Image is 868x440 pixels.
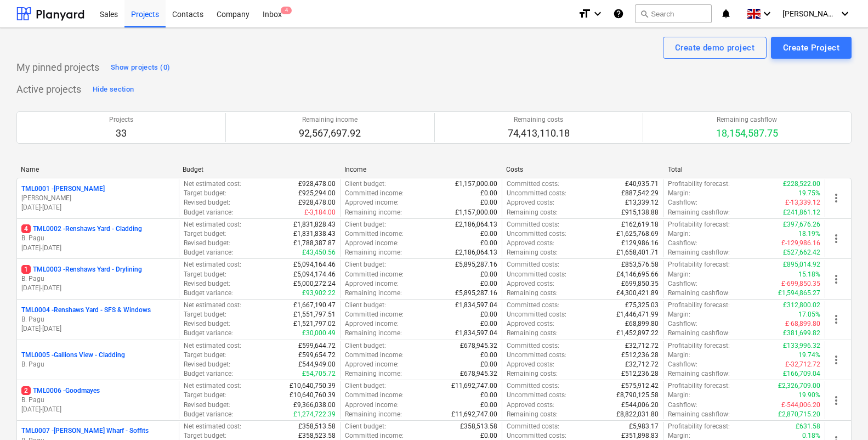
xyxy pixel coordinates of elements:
[21,396,174,405] p: B. Pagu
[293,301,336,310] p: £1,667,190.47
[785,198,820,207] p: £-13,339.12
[616,229,659,239] p: £1,625,768.69
[21,315,174,324] p: B. Pagu
[184,229,226,239] p: Target budget :
[578,7,591,20] i: format_size
[668,229,690,239] p: Margin :
[783,220,820,229] p: £397,676.26
[668,329,730,338] p: Remaining cashflow :
[783,248,820,257] p: £527,662.42
[184,410,233,419] p: Budget variance :
[621,351,659,360] p: £512,236.28
[783,329,820,338] p: £381,699.82
[616,391,659,400] p: £8,790,125.58
[798,351,820,360] p: 19.74%
[507,329,558,338] p: Remaining costs :
[480,391,497,400] p: £0.00
[616,248,659,257] p: £1,658,401.71
[111,61,170,74] div: Show projects (0)
[778,381,820,391] p: £2,326,709.00
[507,391,566,400] p: Uncommitted costs :
[798,310,820,319] p: 17.05%
[783,301,820,310] p: £312,800.02
[830,353,843,366] span: more_vert
[455,248,497,257] p: £2,186,064.13
[798,229,820,239] p: 18.19%
[293,270,336,279] p: £5,094,174.46
[345,189,404,198] p: Committed income :
[625,179,659,189] p: £40,935.71
[716,115,778,125] p: Remaining cashflow
[21,284,174,293] p: [DATE] - [DATE]
[668,310,690,319] p: Margin :
[299,127,361,140] p: 92,567,697.92
[783,369,820,379] p: £166,709.04
[798,270,820,279] p: 15.18%
[21,265,174,293] div: 1TML0003 -Renshaws Yard - DryliningB. Pagu[DATE]-[DATE]
[16,61,99,74] p: My pinned projects
[830,232,843,245] span: more_vert
[302,248,336,257] p: £43,450.56
[21,265,31,274] span: 1
[302,369,336,379] p: £54,705.72
[21,265,142,274] p: TML0003 - Renshaws Yard - Drylining
[668,341,730,351] p: Profitability forecast :
[668,220,730,229] p: Profitability forecast :
[782,9,837,18] span: [PERSON_NAME]
[616,270,659,279] p: £4,146,695.66
[345,248,402,257] p: Remaining income :
[480,198,497,207] p: £0.00
[616,310,659,319] p: £1,446,471.99
[16,83,81,96] p: Active projects
[21,386,174,414] div: 2TML0006 -GoodmayesB. Pagu[DATE]-[DATE]
[455,220,497,229] p: £2,186,064.13
[668,198,697,207] p: Cashflow :
[293,319,336,329] p: £1,521,797.02
[293,410,336,419] p: £1,274,722.39
[480,239,497,248] p: £0.00
[184,260,241,269] p: Net estimated cost :
[613,7,624,20] i: Knowledge base
[345,360,399,369] p: Approved income :
[798,189,820,198] p: 19.75%
[21,203,174,212] p: [DATE] - [DATE]
[507,229,566,239] p: Uncommitted costs :
[625,341,659,351] p: £32,712.72
[21,351,125,360] p: TML0005 - Gallions View - Cladding
[668,381,730,391] p: Profitability forecast :
[184,198,230,207] p: Revised budget :
[184,341,241,351] p: Net estimated cost :
[293,220,336,229] p: £1,831,828.43
[507,422,559,431] p: Committed costs :
[345,179,386,189] p: Client budget :
[621,279,659,289] p: £699,850.35
[345,400,399,410] p: Approved income :
[345,391,404,400] p: Committed income :
[21,224,142,234] p: TML0002 - Renshaws Yard - Cladding
[345,208,402,217] p: Remaining income :
[838,7,852,20] i: keyboard_arrow_down
[621,260,659,269] p: £853,576.58
[184,391,226,400] p: Target budget :
[298,422,336,431] p: £358,513.58
[716,127,778,140] p: 18,154,587.75
[184,179,241,189] p: Net estimated cost :
[830,273,843,286] span: more_vert
[668,391,690,400] p: Margin :
[783,260,820,269] p: £895,014.92
[299,115,361,125] p: Remaining income
[21,306,174,334] div: TML0004 -Renshaws Yard - SFS & WindowsB. Pagu[DATE]-[DATE]
[109,115,133,125] p: Projects
[480,319,497,329] p: £0.00
[21,405,174,414] p: [DATE] - [DATE]
[302,329,336,338] p: £30,000.49
[455,179,497,189] p: £1,157,000.00
[668,422,730,431] p: Profitability forecast :
[668,410,730,419] p: Remaining cashflow :
[345,319,399,329] p: Approved income :
[508,127,570,140] p: 74,413,110.18
[591,7,604,20] i: keyboard_arrow_down
[761,7,774,20] i: keyboard_arrow_down
[507,198,554,207] p: Approved costs :
[616,329,659,338] p: £1,452,897.22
